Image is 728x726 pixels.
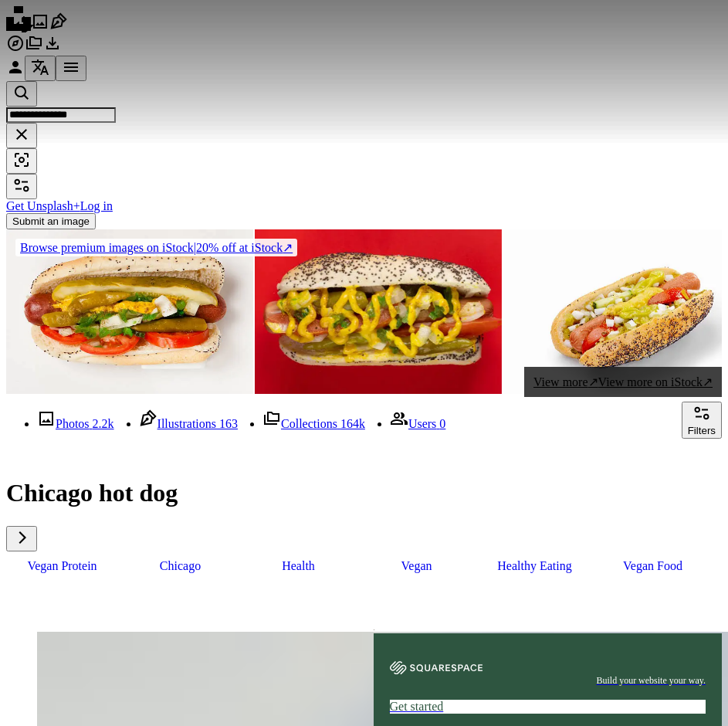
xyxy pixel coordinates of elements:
a: Users 0 [390,417,445,430]
span: 2.2k [93,417,114,430]
span: 164k [340,417,365,430]
a: Get Unsplash+ [6,199,80,212]
a: Home — Unsplash [6,20,31,33]
a: Photos [31,20,49,33]
span: Browse premium images on iStock | [20,241,196,254]
span: 163 [219,417,238,430]
a: healthy eating [479,551,591,581]
a: Log in [80,199,113,212]
img: Chicago Style Hot Dog [255,229,502,394]
a: vegan protein [6,551,118,581]
span: View more on iStock ↗ [598,375,713,388]
button: Visual search [6,148,37,174]
a: Collections 164k [262,417,365,430]
a: Download History [43,42,62,55]
a: Illustrations [49,20,68,33]
div: Get started [390,700,706,714]
span: 0 [439,417,445,430]
a: Browse premium images on iStock|20% off at iStock↗ [6,229,306,266]
span: Build your website your way. [596,674,706,687]
img: file-1606177908946-d1eed1cbe4f5image [390,661,483,674]
a: Log in / Sign up [6,66,25,79]
button: Submit an image [6,213,96,229]
a: vegan [361,551,472,581]
a: Photos 2.2k [37,417,114,430]
div: 20% off at iStock ↗ [15,239,297,256]
a: Collections [25,42,43,55]
h1: Chicago hot dog [6,479,722,507]
img: file-1723602894256-972c108553a7image [374,629,374,630]
a: Explore [6,42,25,55]
a: View more↗View more on iStock↗ [524,367,722,397]
button: scroll list to the right [6,526,37,551]
button: Search Unsplash [6,81,37,107]
button: Language [25,56,56,81]
a: chicago [124,551,236,581]
a: health [242,551,354,581]
button: Filters [6,174,37,199]
a: vegan food [597,551,709,581]
img: Gourmet Hot Dog [6,229,253,394]
span: View more ↗ [533,375,598,388]
button: Filters [682,402,722,439]
button: Menu [56,56,86,81]
button: Clear [6,123,37,148]
form: Find visuals sitewide [6,81,722,174]
a: Illustrations 163 [139,417,238,430]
